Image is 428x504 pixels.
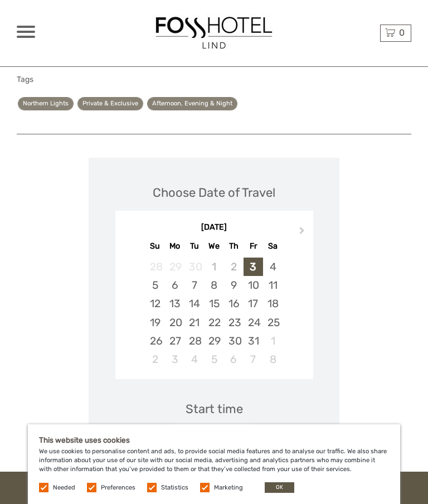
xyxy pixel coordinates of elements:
div: We [204,239,223,254]
div: Choose Saturday, October 11th, 2025 [263,276,283,294]
div: Choose Monday, November 3rd, 2025 [165,350,184,369]
div: month 2025-10 [119,258,309,369]
div: Choose Tuesday, November 4th, 2025 [184,350,204,369]
div: Choose Friday, October 24th, 2025 [244,313,263,332]
div: Choose Sunday, November 2nd, 2025 [145,350,165,369]
div: Choose Monday, October 20th, 2025 [165,313,184,332]
div: Choose Tuesday, October 7th, 2025 [184,276,204,294]
div: Choose Sunday, October 5th, 2025 [145,276,165,294]
div: Choose Sunday, October 19th, 2025 [145,313,165,332]
div: Choose Saturday, November 8th, 2025 [263,350,283,369]
div: Choose Tuesday, October 14th, 2025 [184,294,204,313]
img: 1558-f877dab1-b831-4070-87d7-0a2017c1294e_logo_big.jpg [153,14,275,52]
h5: This website uses cookies [39,435,389,444]
div: Not available Sunday, September 28th, 2025 [145,258,165,276]
div: Choose Friday, October 10th, 2025 [244,276,263,294]
div: Su [145,239,165,254]
div: Not available Thursday, October 2nd, 2025 [224,258,244,276]
label: Marketing [214,483,243,492]
div: Not available Tuesday, September 30th, 2025 [184,258,204,276]
div: Choose Tuesday, October 28th, 2025 [184,332,204,350]
div: We use cookies to personalise content and ads, to provide social media features and to analyse ou... [28,424,400,504]
div: Choose Friday, November 7th, 2025 [244,350,263,369]
div: Choose Date of Travel [153,184,275,201]
div: Tu [184,239,204,254]
div: Choose Friday, October 3rd, 2025 [244,258,263,276]
a: Afternoon, Evening & Night [147,97,237,110]
div: Choose Thursday, October 23rd, 2025 [224,313,244,332]
div: Choose Thursday, October 16th, 2025 [224,294,244,313]
div: Choose Saturday, November 1st, 2025 [263,332,283,350]
span: 0 [397,27,406,38]
div: Choose Monday, October 6th, 2025 [165,276,184,294]
button: Open LiveChat chat widget [9,4,42,38]
label: Preferences [101,483,135,492]
div: Choose Wednesday, October 8th, 2025 [204,276,223,294]
div: Choose Friday, October 17th, 2025 [244,294,263,313]
div: Choose Sunday, October 12th, 2025 [145,294,165,313]
div: Not available Wednesday, October 1st, 2025 [204,258,223,276]
div: Mo [165,239,184,254]
div: Choose Friday, October 31st, 2025 [244,332,263,350]
div: Choose Wednesday, October 29th, 2025 [204,332,223,350]
a: Private & Exclusive [77,97,143,110]
div: Choose Saturday, October 25th, 2025 [263,313,283,332]
div: Choose Saturday, October 4th, 2025 [263,258,283,276]
h5: Tags [17,75,411,85]
div: Fr [244,239,263,254]
div: Choose Wednesday, October 15th, 2025 [204,294,223,313]
label: Statistics [161,483,188,492]
div: Choose Thursday, October 30th, 2025 [224,332,244,350]
div: Choose Monday, October 13th, 2025 [165,294,184,313]
a: Northern Lights [18,97,74,110]
div: Choose Thursday, November 6th, 2025 [224,350,244,369]
div: Choose Wednesday, November 5th, 2025 [204,350,223,369]
div: Sa [263,239,283,254]
button: OK [265,482,294,493]
div: Choose Thursday, October 9th, 2025 [224,276,244,294]
div: Not available Monday, September 29th, 2025 [165,258,184,276]
div: Choose Monday, October 27th, 2025 [165,332,184,350]
div: Choose Wednesday, October 22nd, 2025 [204,313,223,332]
div: Choose Tuesday, October 21st, 2025 [184,313,204,332]
div: Th [224,239,244,254]
div: [DATE] [115,222,313,234]
div: Choose Sunday, October 26th, 2025 [145,332,165,350]
div: Start time [186,400,243,418]
label: Needed [53,483,75,492]
div: Choose Saturday, October 18th, 2025 [263,294,283,313]
button: Next Month [294,225,312,243]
